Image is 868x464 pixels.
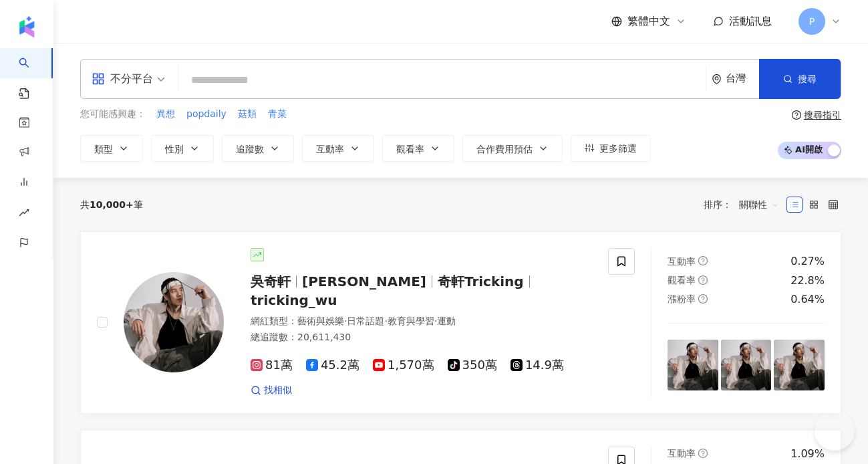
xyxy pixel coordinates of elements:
[16,16,37,37] img: logo icon
[302,135,374,162] button: 互動率
[759,59,841,99] button: 搜尋
[476,144,533,154] span: 合作費用預估
[267,107,287,122] button: 青菜
[251,273,291,289] span: 吳奇軒
[236,144,264,154] span: 追蹤數
[790,273,825,288] div: 22.8%
[165,144,184,154] span: 性別
[790,292,825,307] div: 0.64%
[268,108,287,121] span: 青菜
[156,108,175,121] span: 異想
[815,411,855,451] iframe: Help Scout Beacon - Open
[384,316,387,326] span: ·
[798,74,817,84] span: 搜尋
[92,68,153,90] div: 不分平台
[251,358,293,372] span: 81萬
[19,48,45,100] a: search
[712,74,722,84] span: environment
[251,315,592,328] div: 網紅類型 ：
[804,110,841,120] div: 搜尋指引
[434,316,437,326] span: ·
[790,254,825,269] div: 0.27%
[344,316,347,326] span: ·
[186,108,227,121] span: popdaily
[698,449,708,458] span: question-circle
[373,358,434,372] span: 1,570萬
[698,275,708,285] span: question-circle
[437,316,456,326] span: 運動
[448,358,497,372] span: 350萬
[790,447,825,461] div: 1.09%
[627,14,670,29] span: 繁體中文
[186,107,227,122] button: popdaily
[462,135,563,162] button: 合作費用預估
[237,107,257,122] button: 菇類
[251,292,337,308] span: tricking_wu
[382,135,454,162] button: 觀看率
[721,340,772,390] img: post-image
[704,194,786,215] div: 排序：
[316,144,344,154] span: 互動率
[124,272,224,372] img: KOL Avatar
[792,110,801,120] span: question-circle
[668,294,696,304] span: 漲粉率
[302,273,426,289] span: [PERSON_NAME]
[264,384,292,397] span: 找相似
[94,144,113,154] span: 類型
[80,135,143,162] button: 類型
[599,143,637,154] span: 更多篩選
[698,256,708,265] span: question-circle
[151,135,214,162] button: 性別
[156,107,176,122] button: 異想
[90,199,134,210] span: 10,000+
[668,256,696,267] span: 互動率
[251,331,592,344] div: 總追蹤數 ： 20,611,430
[297,316,344,326] span: 藝術與娛樂
[80,231,841,414] a: KOL Avatar吳奇軒[PERSON_NAME]奇軒Trickingtricking_wu網紅類型：藝術與娛樂·日常話題·教育與學習·運動總追蹤數：20,611,43081萬45.2萬1,5...
[80,108,146,121] span: 您可能感興趣：
[726,73,759,84] div: 台灣
[306,358,359,372] span: 45.2萬
[571,135,651,162] button: 更多篩選
[238,108,257,121] span: 菇類
[19,199,29,229] span: rise
[92,72,105,86] span: appstore
[511,358,564,372] span: 14.9萬
[668,448,696,459] span: 互動率
[388,316,434,326] span: 教育與學習
[396,144,424,154] span: 觀看率
[668,340,718,390] img: post-image
[80,199,143,210] div: 共 筆
[774,340,825,390] img: post-image
[438,273,524,289] span: 奇軒Tricking
[729,15,772,27] span: 活動訊息
[809,14,815,29] span: P
[698,294,708,304] span: question-circle
[251,384,292,397] a: 找相似
[222,135,294,162] button: 追蹤數
[347,316,384,326] span: 日常話題
[739,194,779,215] span: 關聯性
[668,275,696,285] span: 觀看率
